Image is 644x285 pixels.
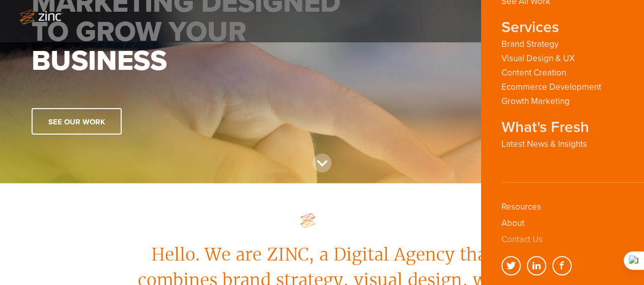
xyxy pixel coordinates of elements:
strong: Services [501,20,559,35]
img: zinc_digital_marketing_agency [300,213,344,228]
a: Growth Marketing [501,96,570,106]
iframe: Drift Widget Chat Window [434,117,638,240]
a: See our work [32,108,122,135]
iframe: Drift Widget Chat Controller [593,234,632,273]
a: Content Creation [501,68,566,77]
a: Ecommerce Development [501,82,601,92]
a: Visual Design & UX [501,54,575,63]
a: Brand Strategy [501,39,558,49]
